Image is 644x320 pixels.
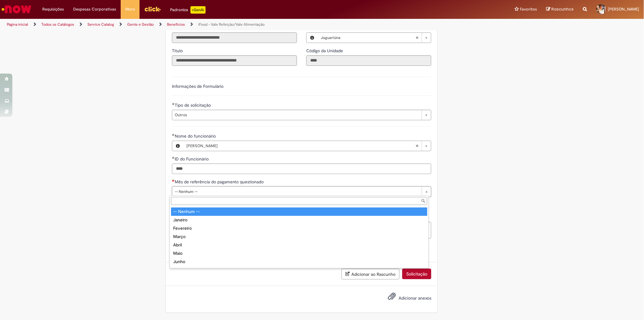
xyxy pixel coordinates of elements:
ul: Mês de referência do pagamento questionado [170,206,429,268]
div: Junho [171,258,427,266]
div: Janeiro [171,216,427,224]
div: Julho [171,266,427,274]
div: Fevereiro [171,224,427,233]
div: -- Nenhum -- [171,207,427,216]
div: Maio [171,249,427,258]
div: Março [171,233,427,241]
div: Abril [171,241,427,249]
